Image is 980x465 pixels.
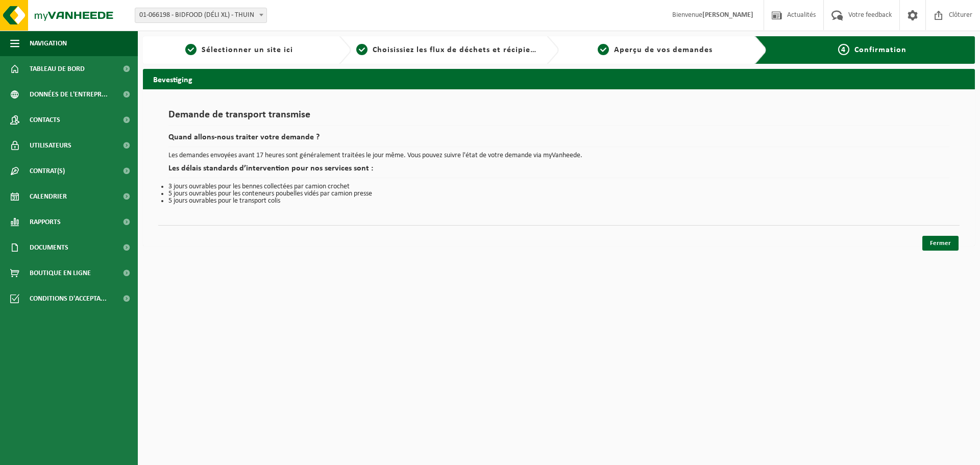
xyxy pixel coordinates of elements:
[30,286,107,311] span: Conditions d'accepta...
[854,46,906,54] span: Confirmation
[168,164,949,178] h2: Les délais standards d’intervention pour nos services sont :
[30,133,71,158] span: Utilisateurs
[30,158,65,184] span: Contrat(s)
[598,44,609,55] span: 3
[30,107,60,133] span: Contacts
[30,184,67,209] span: Calendrier
[922,236,959,251] a: Fermer
[356,44,367,55] span: 2
[143,69,975,89] h2: Bevestiging
[168,198,949,205] li: 5 jours ouvrables pour le transport colis
[30,260,91,286] span: Boutique en ligne
[135,8,266,22] span: 01-066198 - BIDFOOD (DÉLI XL) - THUIN
[702,11,753,19] strong: [PERSON_NAME]
[168,183,949,190] li: 3 jours ouvrables pour les bennes collectées par camion crochet
[168,133,949,147] h2: Quand allons-nous traiter votre demande ?
[185,44,197,55] span: 1
[30,56,85,82] span: Tableau de bord
[30,209,61,235] span: Rapports
[168,110,949,126] h1: Demande de transport transmise
[30,82,108,107] span: Données de l'entrepr...
[202,46,293,54] span: Sélectionner un site ici
[564,44,747,56] a: 3Aperçu de vos demandes
[168,190,949,198] li: 5 jours ouvrables pour les conteneurs poubelles vidés par camion presse
[373,46,543,54] span: Choisissiez les flux de déchets et récipients
[168,152,949,159] p: Les demandes envoyées avant 17 heures sont généralement traitées le jour même. Vous pouvez suivre...
[148,44,331,56] a: 1Sélectionner un site ici
[30,31,67,56] span: Navigation
[614,46,713,54] span: Aperçu de vos demandes
[135,8,267,23] span: 01-066198 - BIDFOOD (DÉLI XL) - THUIN
[838,44,849,55] span: 4
[356,44,539,56] a: 2Choisissiez les flux de déchets et récipients
[30,235,68,260] span: Documents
